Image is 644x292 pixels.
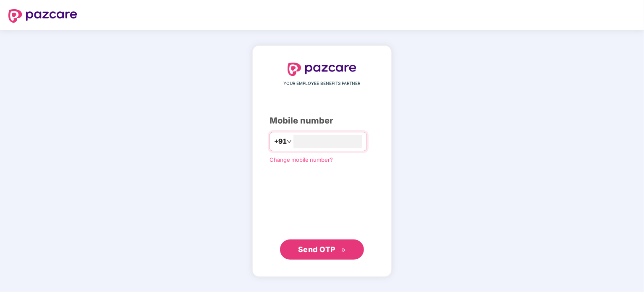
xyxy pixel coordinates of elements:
[298,245,335,254] span: Send OTP
[270,156,333,163] a: Change mobile number?
[284,80,361,87] span: YOUR EMPLOYEE BENEFITS PARTNER
[280,239,364,260] button: Send OTPdouble-right
[287,139,292,144] span: down
[288,63,356,76] img: logo
[341,247,346,253] span: double-right
[8,9,77,23] img: logo
[274,136,287,147] span: +91
[270,114,374,127] div: Mobile number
